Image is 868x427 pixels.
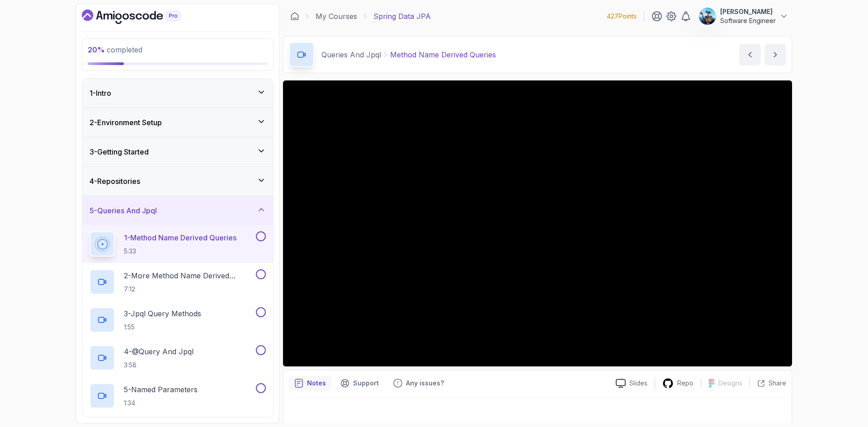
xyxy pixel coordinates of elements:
p: 7:12 [124,285,254,294]
p: Designs [718,379,742,388]
a: Repo [655,378,701,389]
p: 3 - Jpql Query Methods [124,308,201,319]
button: Feedback button [388,376,449,390]
button: 2-More Method Name Derived Queries7:12 [90,269,266,295]
p: 427 Points [607,12,637,21]
p: Spring Data JPA [373,11,431,22]
a: Dashboard [290,12,299,21]
p: Support [353,379,379,388]
p: Method Name Derived Queries [390,49,496,60]
h3: 3 - Getting Started [90,146,149,157]
p: Repo [677,379,693,388]
p: 5 - Named Parameters [124,384,198,395]
button: 2-Environment Setup [82,108,273,137]
a: Slides [609,379,655,388]
p: 4 - @Query And Jpql [124,346,193,357]
p: 2 - More Method Name Derived Queries [124,270,254,281]
p: 3:58 [124,361,193,370]
iframe: 1 - Method Name Derived Queries [283,80,792,366]
button: 3-Jpql Query Methods1:55 [90,307,266,333]
p: 1:34 [124,399,198,408]
button: notes button [289,376,331,390]
p: [PERSON_NAME] [720,7,776,16]
p: Queries And Jpql [321,49,381,60]
button: 3-Getting Started [82,137,273,166]
h3: 5 - Queries And Jpql [90,205,157,216]
p: Any issues? [406,379,444,388]
button: 4-Repositories [82,167,273,196]
h3: 2 - Environment Setup [90,117,162,128]
button: Support button [335,376,384,390]
h3: 1 - Intro [90,88,111,99]
img: user profile image [699,8,716,25]
button: 5-Queries And Jpql [82,196,273,225]
button: 5-Named Parameters1:34 [90,383,266,408]
p: 1 - Method Name Derived Queries [124,232,236,243]
button: 4-@Query And Jpql3:58 [90,345,266,371]
button: user profile image[PERSON_NAME]Software Engineer [698,7,788,25]
p: 5:33 [124,247,236,256]
a: My Courses [316,11,357,22]
button: next content [764,44,786,66]
button: Share [750,379,786,388]
button: previous content [739,44,761,66]
span: 20 % [88,45,105,54]
p: 1:55 [124,323,201,332]
p: Software Engineer [720,16,776,25]
span: completed [88,45,142,54]
p: Slides [629,379,647,388]
a: Dashboard [82,9,201,24]
p: Notes [307,379,326,388]
p: Share [769,379,786,388]
h3: 4 - Repositories [90,176,140,187]
button: 1-Intro [82,79,273,108]
iframe: chat widget [812,371,868,413]
button: 1-Method Name Derived Queries5:33 [90,231,266,257]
